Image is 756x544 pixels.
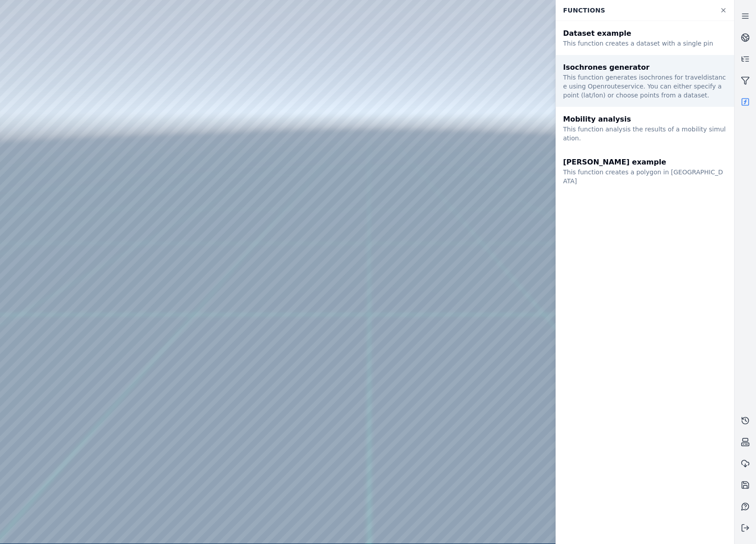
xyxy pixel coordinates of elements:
div: This function generates isochrones for traveldistance using Openrouteservice. You can either spec... [563,73,727,100]
div: This function analysis the results of a mobility simulation. [563,125,727,143]
div: [PERSON_NAME] example [563,157,727,168]
a: Mobility analysisThis function analysis the results of a mobility simulation. [556,107,734,150]
a: Isochrones generatorThis function generates isochrones for traveldistance using Openrouteservice.... [556,55,734,107]
a: [PERSON_NAME] exampleThis function creates a polygon in [GEOGRAPHIC_DATA] [556,150,734,193]
a: Dataset exampleThis function creates a dataset with a single pin [556,21,734,55]
div: This function creates a polygon in [GEOGRAPHIC_DATA] [563,168,727,186]
div: Dataset example [563,28,713,39]
div: Isochrones generator [563,62,727,73]
div: This function creates a dataset with a single pin [563,39,713,48]
div: Functions [558,2,714,19]
div: Mobility analysis [563,114,727,125]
